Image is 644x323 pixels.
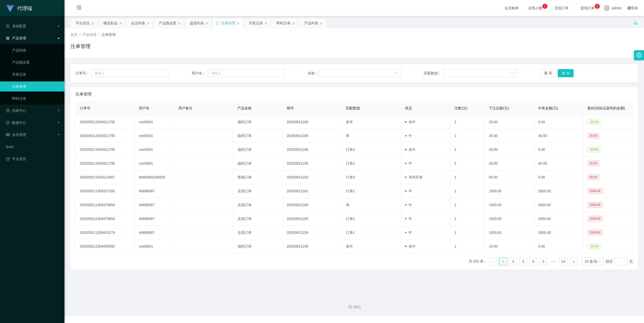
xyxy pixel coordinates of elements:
td: 兑现订单 [233,212,283,226]
i: 图标: close [91,22,94,25]
i: 图标: appstore-o [6,36,10,40]
div: 赠送彩金 [103,18,117,28]
td: 202509211309257183 [76,184,135,198]
button: 重 置 [540,69,556,77]
span: 用户备注 [178,106,192,110]
span: 产品管理 [6,36,26,40]
i: 图标: down [598,260,601,263]
td: 20250921159 [283,226,342,240]
a: 产品列表 [12,45,60,55]
span: 单 [346,203,349,207]
span: 订单1 [346,217,355,221]
i: 图标: close [264,22,267,25]
span: 1500.00 [587,230,602,235]
span: 匹配数据 [346,106,360,110]
i: 图标: form [6,24,10,28]
span: 订单2 [346,175,355,179]
span: 期号 [287,106,294,110]
span: 会员管理 [6,133,26,137]
i: 图标: unlock [633,20,638,25]
li: 下一页 [570,257,578,265]
div: 平台首页 [76,18,90,28]
td: 0.00 [534,240,583,253]
li: 4 [529,257,537,265]
a: 产品预设置 [12,57,60,67]
span: 盈利(实际总获利的金额) [587,106,625,110]
li: 1 [499,257,507,265]
i: 图标: menu-fold [70,0,88,16]
span: 提现订单 [578,6,597,10]
span: 用户名 [139,106,149,110]
div: 产品列表 [304,18,318,28]
span: 1500.00 [587,216,602,221]
i: 图标: right [572,260,575,263]
a: 即时注单 [12,94,60,104]
span: 未中 [405,148,416,152]
span: 20.00 [587,161,599,166]
td: 1500.00 [485,184,534,198]
i: 图标: close [178,22,181,25]
li: 5 [539,257,547,265]
td: 3000.00 [534,212,583,226]
span: 注单管理 [75,91,92,97]
i: 图标: check-circle-o [6,121,10,124]
sup: 9 [595,4,600,9]
i: 图标: close [320,22,323,25]
td: 94688087 [135,212,174,226]
div: 注单管理 [221,18,235,28]
span: 注单管理 [102,33,116,37]
span: 系统配置 [6,24,26,28]
td: 202509211509411795 [76,129,135,143]
td: 202509211309479654 [76,212,135,226]
span: 未中 [405,120,416,124]
i: 图标: setting [636,52,642,58]
td: 40.00 [534,157,583,170]
i: 图标: left [492,260,495,263]
div: 提现列表 [190,18,204,28]
span: 数据中心 [6,121,26,125]
span: 83.00 [587,174,599,180]
i: 图标: down [395,72,398,75]
i: 图标: copyright [348,305,352,309]
td: 1 [450,115,485,129]
span: 订单2 [346,148,355,152]
span: 中 [405,217,412,221]
span: 订单号 [80,106,90,110]
td: 兑现订单 [233,226,283,240]
span: 多件 [346,244,353,248]
td: 3000.00 [534,184,583,198]
td: 0.00 [534,143,583,157]
td: 3000.00 [534,198,583,212]
img: logo.9652507e.png [6,5,14,12]
span: 订单号： [75,71,91,76]
span: 中 [405,161,412,165]
i: 图标: close [292,22,295,25]
td: 兑现订单 [233,184,283,198]
td: 1 [450,226,485,240]
input: 请输入 [208,69,285,77]
span: 多件 [346,120,353,124]
span: 用户名： [192,71,208,76]
a: 3 [519,258,527,265]
td: 福利订单 [233,129,283,143]
span: 中 [405,230,412,235]
td: 1 [450,157,485,170]
span: 中奖金额(元) [538,106,558,110]
i: 图标: table [6,133,10,136]
span: / [79,33,80,37]
button: 查 询 [558,69,574,77]
td: 1 [450,143,485,157]
td: 20250921160 [283,212,342,226]
span: 产品名称 [237,106,252,110]
td: 3000.00 [534,226,583,240]
td: 1 [450,198,485,212]
h1: 注单管理 [70,42,91,50]
td: 20250921160 [283,198,342,212]
i: 图标: global [627,6,631,10]
span: 状态 [405,106,412,110]
i: 图标: close [119,22,122,25]
a: 1 [499,258,507,265]
li: 24 [559,257,568,265]
td: 福利订单 [233,157,283,170]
